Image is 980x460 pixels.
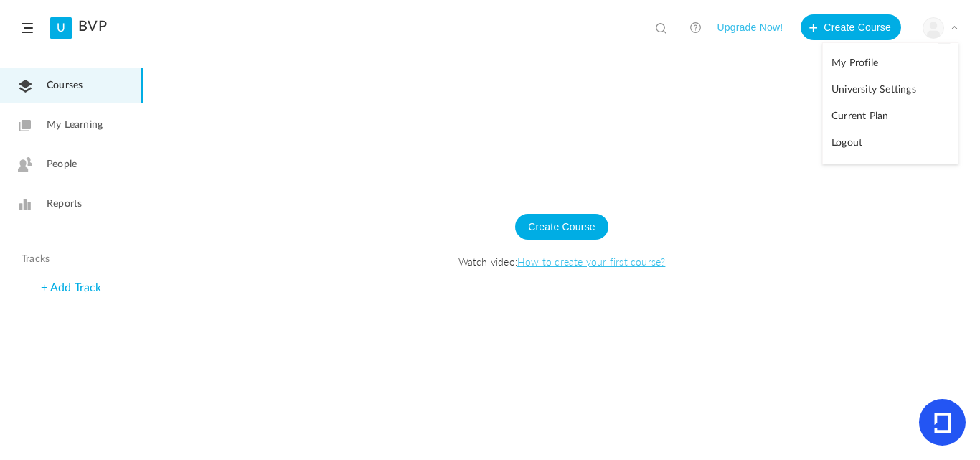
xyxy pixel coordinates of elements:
span: Reports [47,197,82,212]
span: Courses [47,78,83,93]
button: Upgrade Now! [717,14,783,40]
a: U [50,17,72,39]
a: BVP [78,18,107,35]
h4: Tracks [22,253,118,266]
button: Create Course [801,14,901,40]
a: + Add Track [41,282,101,294]
img: user-image.png [923,18,943,38]
button: Create Course [515,214,608,240]
a: My Profile [823,50,958,77]
a: University Settings [823,77,958,103]
span: People [47,157,77,172]
span: My Learning [47,118,103,133]
a: How to create your first course? [517,254,665,268]
span: Watch video: [158,254,966,268]
a: Current Plan [823,103,958,130]
a: Logout [823,130,958,156]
